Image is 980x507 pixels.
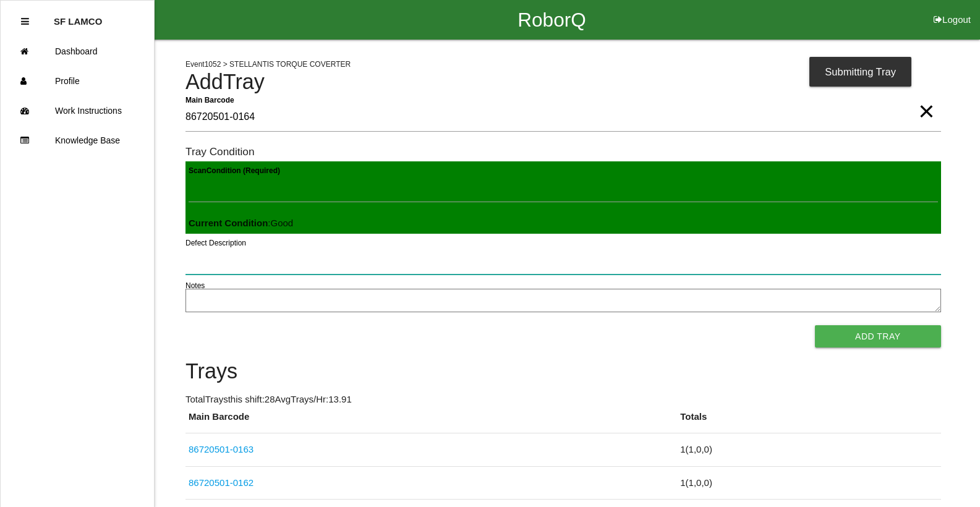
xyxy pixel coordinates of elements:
[185,237,246,249] label: Defect Description
[185,280,205,291] label: Notes
[1,126,154,155] a: Knowledge Base
[185,393,941,407] p: Total Trays this shift: 28 Avg Trays /Hr: 13.91
[1,66,154,96] a: Profile
[677,433,940,467] td: 1 ( 1 , 0 , 0 )
[21,7,29,36] div: Close
[189,218,268,228] b: Current Condition
[185,70,941,94] h4: Add Tray
[809,57,911,87] div: Submitting Tray
[1,36,154,66] a: Dashboard
[677,410,940,433] th: Totals
[1,96,154,126] a: Work Instructions
[185,95,234,104] b: Main Barcode
[189,218,293,228] span: : Good
[54,7,102,27] p: SF LAMCO
[185,410,677,433] th: Main Barcode
[189,444,254,454] a: 86720501-0163
[189,477,254,488] a: 86720501-0162
[185,60,351,69] span: Event 1052 > STELLANTIS TORQUE COVERTER
[815,325,941,347] button: Add Tray
[185,146,941,158] h6: Tray Condition
[189,166,280,175] b: Scan Condition (Required)
[185,103,941,132] input: Required
[918,87,934,111] span: Clear Input
[185,360,941,383] h4: Trays
[677,466,940,500] td: 1 ( 1 , 0 , 0 )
